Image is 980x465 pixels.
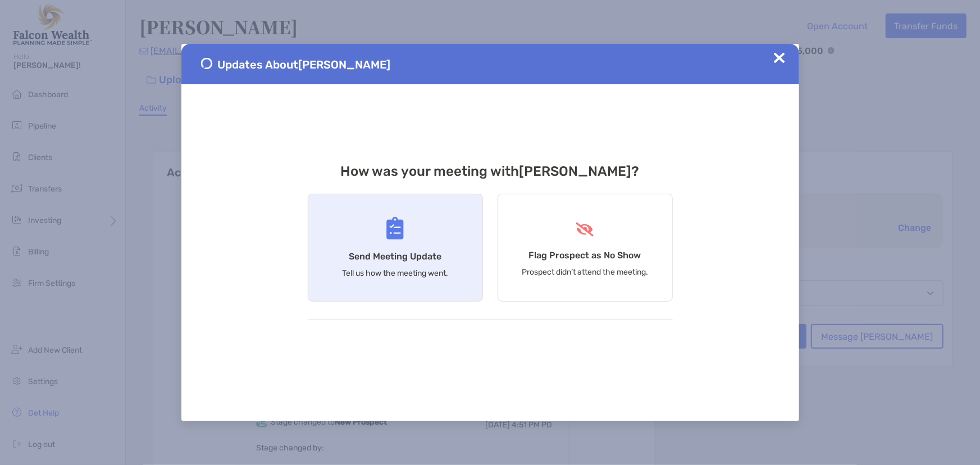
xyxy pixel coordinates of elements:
span: Updates About [PERSON_NAME] [218,58,391,71]
h4: Flag Prospect as No Show [529,250,641,261]
h3: How was your meeting with [PERSON_NAME] ? [308,163,673,179]
img: Send Meeting Update 1 [201,58,212,69]
img: Close Updates Zoe [774,52,785,63]
p: Prospect didn’t attend the meeting. [522,267,648,277]
p: Tell us how the meeting went. [342,268,448,278]
img: Flag Prospect as No Show [575,222,595,236]
h4: Send Meeting Update [349,251,441,262]
img: Send Meeting Update [386,217,404,240]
